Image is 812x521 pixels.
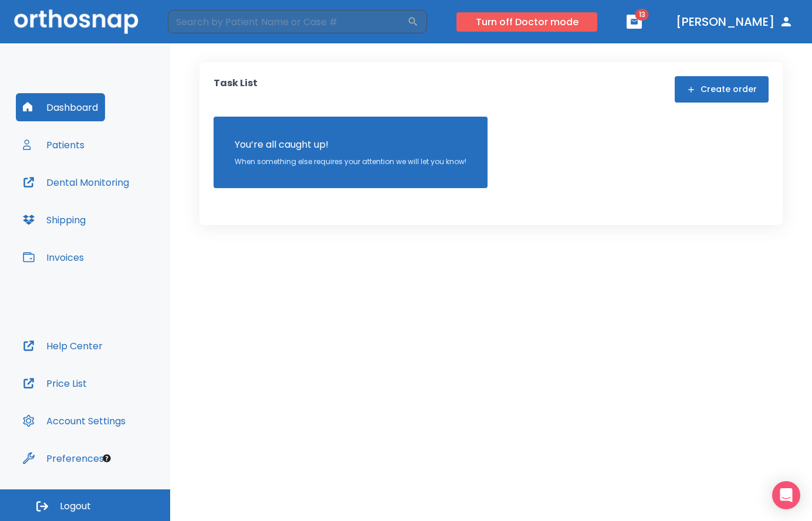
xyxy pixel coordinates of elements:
p: You’re all caught up! [235,138,466,152]
button: Account Settings [16,407,133,435]
button: Price List [16,369,94,397]
div: Tooltip anchor [101,453,112,464]
img: Orthosnap [14,9,138,33]
button: [PERSON_NAME] [671,11,798,32]
button: Create order [675,76,769,103]
button: Shipping [16,206,93,234]
button: Dashboard [16,93,105,121]
p: Task List [214,76,258,103]
button: Help Center [16,332,110,360]
span: 13 [635,9,649,21]
div: Open Intercom Messenger [772,481,800,509]
span: Logout [60,500,91,513]
input: Search by Patient Name or Case # [168,10,407,33]
p: When something else requires your attention we will let you know! [235,156,466,167]
button: Turn off Doctor mode [456,12,597,32]
button: Preferences [16,444,111,472]
button: Patients [16,131,92,159]
button: Invoices [16,243,91,271]
button: Dental Monitoring [16,168,136,196]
